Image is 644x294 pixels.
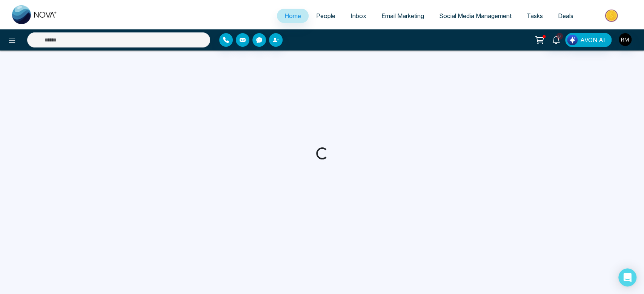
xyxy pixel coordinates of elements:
[316,12,335,20] span: People
[374,9,432,23] a: Email Marketing
[432,9,519,23] a: Social Media Management
[585,7,639,24] img: Market-place.gif
[550,9,581,23] a: Deals
[580,35,605,44] span: AVON AI
[618,268,636,286] div: Open Intercom Messenger
[547,33,565,46] a: 6
[277,9,309,23] a: Home
[381,12,424,20] span: Email Marketing
[309,9,343,23] a: People
[619,33,632,46] img: User Avatar
[350,12,366,20] span: Inbox
[556,33,563,40] span: 6
[567,35,578,45] img: Lead Flow
[12,5,57,24] img: Nova CRM Logo
[527,12,543,20] span: Tasks
[558,12,573,20] span: Deals
[284,12,301,20] span: Home
[565,33,612,47] button: AVON AI
[343,9,374,23] a: Inbox
[439,12,512,20] span: Social Media Management
[519,9,550,23] a: Tasks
